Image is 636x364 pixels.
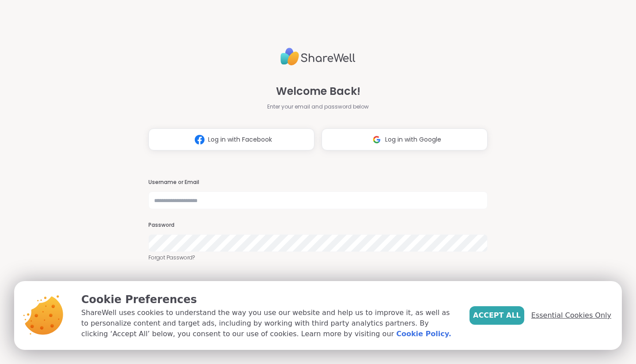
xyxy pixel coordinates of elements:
[385,135,441,144] span: Log in with Google
[81,292,455,308] p: Cookie Preferences
[208,135,272,144] span: Log in with Facebook
[531,310,611,321] span: Essential Cookies Only
[469,306,524,325] button: Accept All
[322,128,488,150] button: Log in with Google
[473,310,521,321] span: Accept All
[276,83,360,99] span: Welcome Back!
[280,44,356,69] img: ShareWell Logo
[368,131,385,148] img: ShareWell Logomark
[267,103,369,111] span: Enter your email and password below
[148,221,488,229] h3: Password
[396,329,451,339] a: Cookie Policy.
[191,131,208,148] img: ShareWell Logomark
[81,308,455,339] p: ShareWell uses cookies to understand the way you use our website and help us to improve it, as we...
[148,179,488,186] h3: Username or Email
[148,128,314,150] button: Log in with Facebook
[148,254,488,262] a: Forgot Password?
